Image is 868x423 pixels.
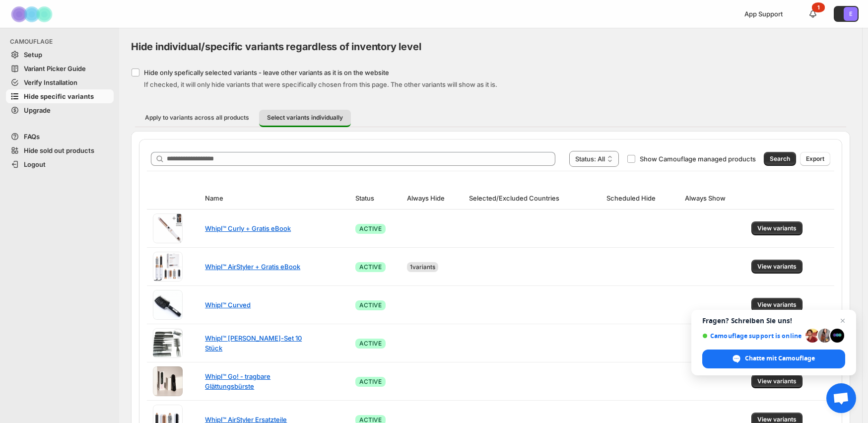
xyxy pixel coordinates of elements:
[603,187,682,210] th: Scheduled Hide
[153,366,183,396] img: Whipl™ Go! - tragbare Glättungsbürste
[6,103,114,117] a: Upgrade
[6,62,114,75] a: Variant Picker Guide
[849,10,853,17] text: E
[6,130,114,143] a: FAQs
[24,51,42,59] span: Setup
[410,263,435,271] span: 1 variants
[806,155,824,163] span: Export
[808,9,818,19] a: 1
[259,110,351,127] button: Select variants individually
[751,221,802,235] button: View variants
[702,332,802,340] span: Camouflage support is online
[153,252,183,282] img: Whipl™ AirStyler + Gratis eBook
[702,317,845,325] span: Fragen? Schreiben Sie uns!
[24,78,77,86] span: Verify Installation
[153,290,183,320] img: Whipl™ Curved
[702,350,845,368] div: Chatte mit Camouflage
[757,301,797,309] span: View variants
[24,92,94,100] span: Hide specific variants
[8,0,58,28] img: Camouflage
[359,301,382,309] span: ACTIVE
[800,152,830,166] button: Export
[751,374,802,388] button: View variants
[205,263,300,271] a: Whipl™ AirStyler + Gratis eBook
[359,378,382,386] span: ACTIVE
[144,69,389,76] span: Hide only spefically selected variants - leave other variants as it is on the website
[144,80,497,88] span: If checked, it will only hide variants that were specifically chosen from this page. The other va...
[153,213,183,243] img: Whipl™ Curly + Gratis eBook
[466,187,603,210] th: Selected/Excluded Countries
[24,65,86,72] span: Variant Picker Guide
[352,187,404,210] th: Status
[6,157,114,171] a: Logout
[359,225,382,233] span: ACTIVE
[682,187,748,210] th: Always Show
[6,75,114,89] a: Verify Installation
[837,315,849,327] span: Chat schließen
[359,263,382,271] span: ACTIVE
[6,89,114,103] a: Hide specific variants
[812,2,825,12] div: 1
[751,260,802,274] button: View variants
[24,133,40,141] span: FAQs
[757,263,797,271] span: View variants
[10,38,114,46] span: CAMOUFLAGE
[205,224,291,232] a: Whipl™ Curly + Gratis eBook
[770,155,790,163] span: Search
[205,372,270,390] a: Whipl™ Go! - tragbare Glättungsbürste
[757,377,797,385] span: View variants
[202,187,352,210] th: Name
[137,110,257,126] button: Apply to variants across all products
[6,48,114,62] a: Setup
[145,114,249,122] span: Apply to variants across all products
[834,6,859,22] button: Avatar with initials E
[757,224,797,232] span: View variants
[131,41,421,53] span: Hide individual/specific variants regardless of inventory level
[359,340,382,348] span: ACTIVE
[6,143,114,157] a: Hide sold out products
[640,155,756,163] span: Show Camouflage managed products
[744,10,783,18] span: App Support
[844,7,858,21] span: Avatar with initials E
[205,334,302,352] a: Whipl™ [PERSON_NAME]-Set 10 Stück
[267,114,343,122] span: Select variants individually
[24,106,51,114] span: Upgrade
[826,383,856,413] div: Chat öffnen
[205,301,251,309] a: Whipl™ Curved
[751,298,802,312] button: View variants
[404,187,467,210] th: Always Hide
[764,152,796,166] button: Search
[745,354,815,363] span: Chatte mit Camouflage
[24,146,94,154] span: Hide sold out products
[24,160,46,168] span: Logout
[153,329,183,357] img: Whipl™ Kamm-Set 10 Stück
